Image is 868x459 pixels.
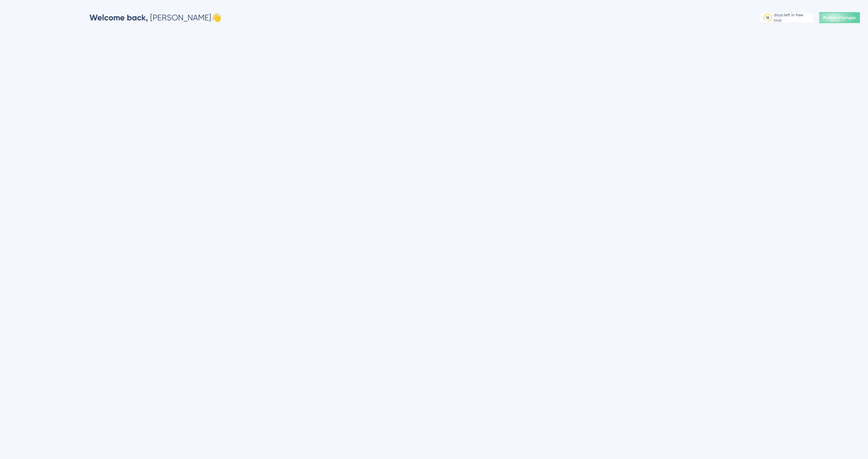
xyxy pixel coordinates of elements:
div: days left in free trial [774,12,811,23]
span: Welcome back, [90,13,148,22]
button: Publish Changes [819,12,860,23]
div: [PERSON_NAME] 👋 [90,12,221,23]
div: 16 [766,15,770,20]
span: Publish Changes [823,15,856,20]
